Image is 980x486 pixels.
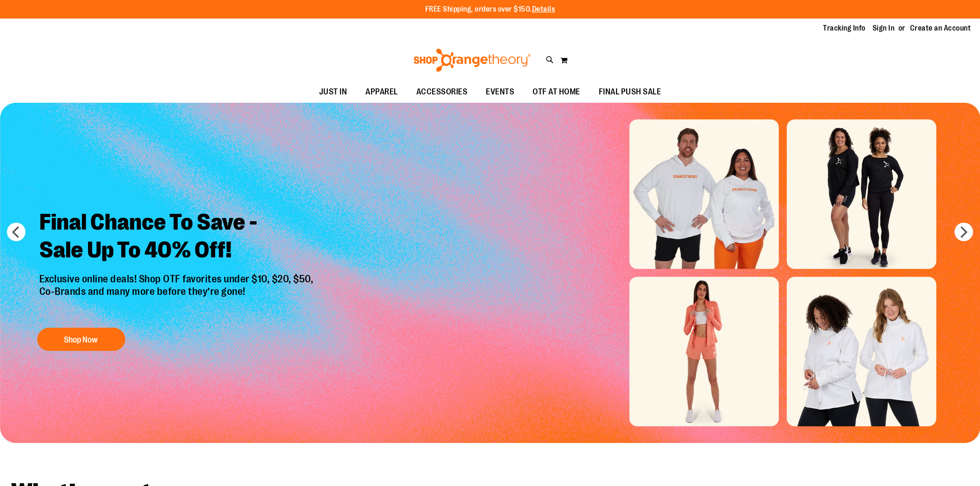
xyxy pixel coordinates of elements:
[32,202,323,274] h2: Final Chance To Save - Sale Up To 40% Off!
[477,81,523,103] a: EVENTS
[425,4,555,15] p: FREE Shipping, orders over $150.
[32,202,323,356] a: Final Chance To Save -Sale Up To 40% Off! Exclusive online deals! Shop OTF favorites under $10, $...
[310,81,357,103] a: JUST IN
[319,81,347,102] span: JUST IN
[910,23,971,33] a: Create an Account
[532,5,555,13] a: Details
[412,49,532,72] img: Shop Orangetheory
[37,328,125,351] button: Shop Now
[365,81,398,102] span: APPAREL
[955,223,973,241] button: next
[823,23,866,33] a: Tracking Info
[416,81,468,102] span: ACCESSORIES
[407,81,477,103] a: ACCESSORIES
[32,274,323,319] p: Exclusive online deals! Shop OTF favorites under $10, $20, $50, Co-Brands and many more before th...
[533,81,580,102] span: OTF AT HOME
[7,223,25,241] button: prev
[599,81,661,102] span: FINAL PUSH SALE
[356,81,407,103] a: APPAREL
[523,81,590,103] a: OTF AT HOME
[486,81,514,102] span: EVENTS
[873,23,895,33] a: Sign In
[590,81,671,103] a: FINAL PUSH SALE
